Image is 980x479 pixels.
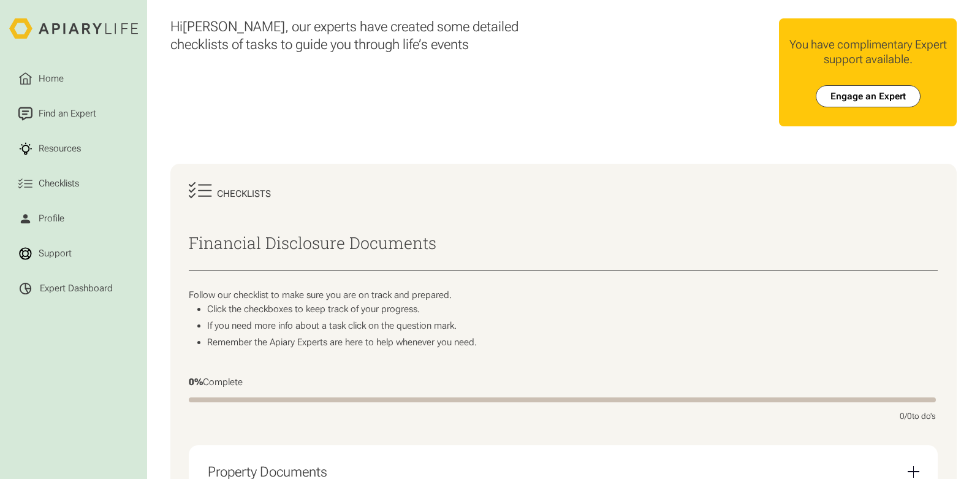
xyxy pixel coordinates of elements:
a: Checklists [9,167,137,200]
a: Home [9,63,137,95]
div: Expert Dashboard [40,283,113,294]
p: Follow our checklist to make sure you are on track and prepared. [189,289,938,301]
span: 0% [189,377,203,388]
div: / to do's [900,412,936,422]
div: Find an Expert [36,107,99,121]
div: Resources [36,142,83,156]
li: Remember the Apiary Experts are here to help whenever you need. [207,337,938,348]
li: Click the checkboxes to keep track of your progress. [207,304,938,315]
div: Hi , our experts have created some detailed checklists of tasks to guide you through life’s events [170,18,561,53]
a: Expert Dashboard [9,272,137,305]
div: Support [36,247,74,261]
span: [PERSON_NAME] [183,18,285,35]
a: Engage an Expert [816,85,921,107]
div: Checklists [217,188,271,200]
a: Profile [9,202,137,235]
a: Find an Expert [9,98,137,130]
li: If you need more info about a task click on the question mark. [207,320,938,332]
div: Checklists [36,177,82,191]
div: Profile [36,212,67,226]
div: Home [36,72,66,86]
span: 0 [907,412,912,421]
a: Resources [9,132,137,165]
h2: Financial Disclosure Documents [189,234,938,251]
div: You have complimentary Expert support available. [789,37,948,67]
span: 0 [900,412,905,421]
a: Support [9,237,137,270]
div: Complete [189,377,936,388]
